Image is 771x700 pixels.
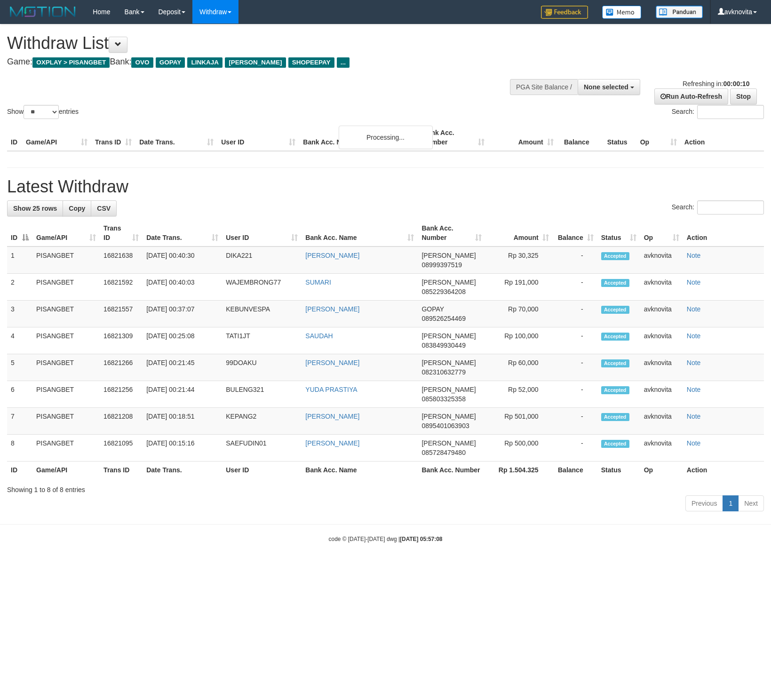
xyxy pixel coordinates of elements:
[683,80,749,87] span: Refreshing in:
[337,57,350,68] span: ...
[654,88,728,104] a: Run Auto-Refresh
[683,461,764,479] th: Action
[222,220,302,247] th: User ID: activate to sort column ascending
[640,435,683,461] td: avknovita
[400,536,442,542] strong: [DATE] 05:57:08
[7,327,32,354] td: 4
[485,247,553,274] td: Rp 30,325
[7,247,32,274] td: 1
[553,247,597,274] td: -
[217,124,299,151] th: User ID
[329,536,443,542] small: code © [DATE]-[DATE] dwg |
[305,305,359,313] a: [PERSON_NAME]
[32,408,100,435] td: PISANGBET
[305,359,359,366] a: [PERSON_NAME]
[656,6,703,18] img: panduan.png
[97,205,111,212] span: CSV
[557,124,604,151] th: Balance
[339,126,433,149] div: Processing...
[421,395,465,403] span: Copy 085803325358 to clipboard
[13,205,57,212] span: Show 25 rows
[723,495,739,511] a: 1
[7,274,32,301] td: 2
[69,205,85,212] span: Copy
[100,247,143,274] td: 16821638
[640,274,683,301] td: avknovita
[697,200,764,215] input: Search:
[730,88,757,104] a: Stop
[143,435,222,461] td: [DATE] 00:15:16
[553,327,597,354] td: -
[222,274,302,301] td: WAJEMBRONG77
[584,83,628,91] span: None selected
[601,252,629,260] span: Accepted
[100,354,143,381] td: 16821266
[687,386,701,393] a: Note
[697,105,764,119] input: Search:
[687,439,701,447] a: Note
[419,124,488,151] th: Bank Acc. Number
[143,381,222,408] td: [DATE] 00:21:44
[604,124,636,151] th: Status
[672,105,764,119] label: Search:
[7,461,32,479] th: ID
[32,435,100,461] td: PISANGBET
[687,359,701,366] a: Note
[421,261,462,269] span: Copy 08999397519 to clipboard
[302,461,418,479] th: Bank Acc. Name
[32,461,100,479] th: Game/API
[601,306,629,314] span: Accepted
[22,124,91,151] th: Game/API
[143,354,222,381] td: [DATE] 00:21:45
[640,220,683,247] th: Op: activate to sort column ascending
[683,220,764,247] th: Action
[7,408,32,435] td: 7
[222,247,302,274] td: DIKA221
[601,279,629,287] span: Accepted
[222,301,302,327] td: KEBUNVESPA
[640,381,683,408] td: avknovita
[485,381,553,408] td: Rp 52,000
[640,354,683,381] td: avknovita
[681,124,764,151] th: Action
[100,327,143,354] td: 16821309
[421,252,476,259] span: [PERSON_NAME]
[7,124,22,151] th: ID
[100,274,143,301] td: 16821592
[672,200,764,215] label: Search:
[485,327,553,354] td: Rp 100,000
[131,57,153,68] span: OVO
[597,461,640,479] th: Status
[32,327,100,354] td: PISANGBET
[485,354,553,381] td: Rp 60,000
[421,368,465,376] span: Copy 082310632779 to clipboard
[553,435,597,461] td: -
[602,6,642,19] img: Button%20Memo.svg
[687,305,701,313] a: Note
[32,220,100,247] th: Game/API: activate to sort column ascending
[640,408,683,435] td: avknovita
[222,381,302,408] td: BULENG321
[143,327,222,354] td: [DATE] 00:25:08
[143,274,222,301] td: [DATE] 00:40:03
[601,440,629,448] span: Accepted
[100,381,143,408] td: 16821256
[687,278,701,286] a: Note
[305,386,357,393] a: YUDA PRASTIYA
[601,386,629,394] span: Accepted
[7,354,32,381] td: 5
[553,220,597,247] th: Balance: activate to sort column ascending
[640,247,683,274] td: avknovita
[24,105,59,119] select: Showentries
[222,461,302,479] th: User ID
[32,381,100,408] td: PISANGBET
[553,301,597,327] td: -
[553,381,597,408] td: -
[7,301,32,327] td: 3
[578,79,640,95] button: None selected
[485,301,553,327] td: Rp 70,000
[7,200,63,216] a: Show 25 rows
[305,439,359,447] a: [PERSON_NAME]
[640,327,683,354] td: avknovita
[100,408,143,435] td: 16821208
